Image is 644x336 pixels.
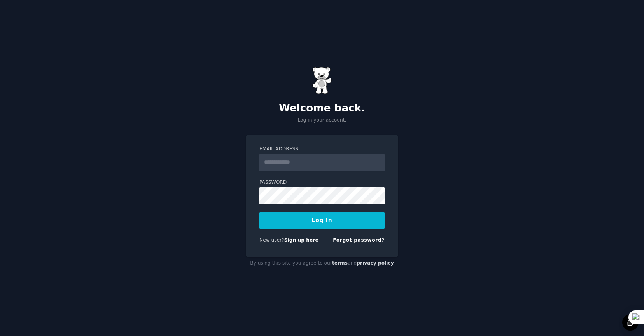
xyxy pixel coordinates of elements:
[312,67,332,94] img: Gummy Bear
[284,237,318,243] a: Sign up here
[246,117,398,124] p: Log in your account.
[333,237,385,243] a: Forgot password?
[259,179,385,186] label: Password
[246,102,398,115] h2: Welcome back.
[259,237,284,243] span: New user?
[357,260,394,266] a: privacy policy
[259,212,385,229] button: Log In
[259,146,385,153] label: Email Address
[246,257,398,270] div: By using this site you agree to our and
[332,260,348,266] a: terms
